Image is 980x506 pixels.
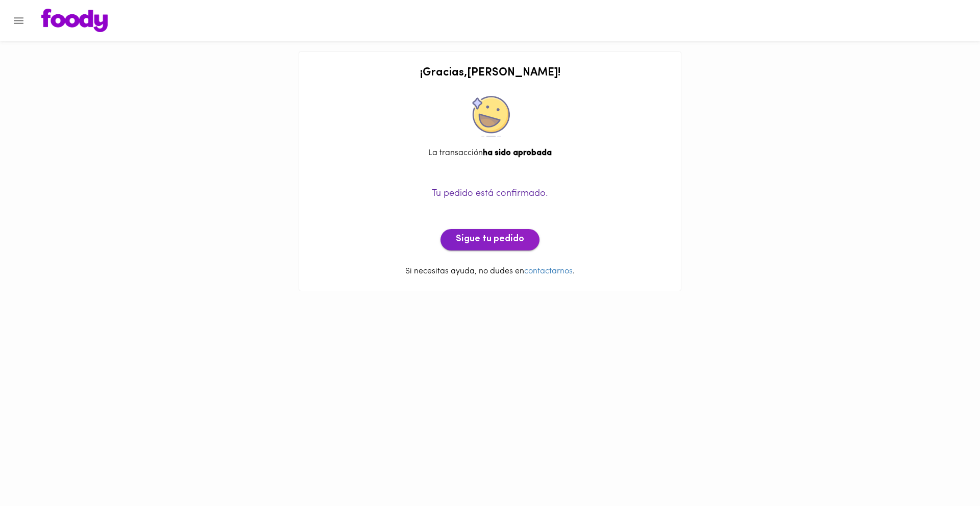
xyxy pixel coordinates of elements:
[41,9,108,32] img: logo.png
[309,266,671,277] p: Si necesitas ayuda, no dudes en .
[432,189,548,198] span: Tu pedido está confirmado.
[921,447,970,496] iframe: Messagebird Livechat Widget
[524,267,573,275] a: contactarnos
[6,8,31,33] button: Menu
[483,149,552,157] b: ha sido aprobada
[456,234,524,245] span: Sigue tu pedido
[440,229,540,250] button: Sigue tu pedido
[309,147,671,159] div: La transacción
[470,96,510,137] img: approved.png
[309,67,671,79] h2: ¡ Gracias , [PERSON_NAME] !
